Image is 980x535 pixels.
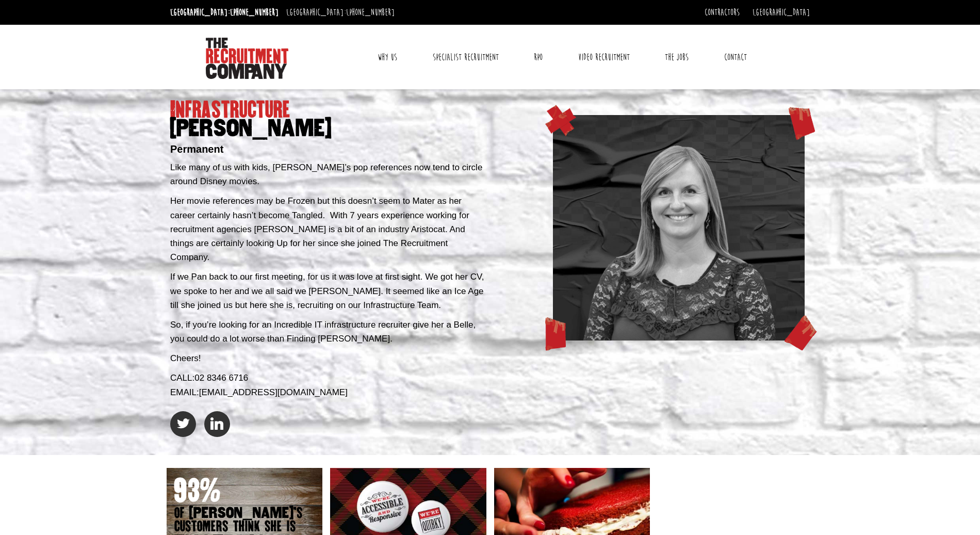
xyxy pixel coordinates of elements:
[194,373,248,383] a: 02 8346 6716
[553,115,805,341] img: amanda_no-illo.png
[230,7,279,18] a: [PHONE_NUMBER]
[170,351,486,365] p: Cheers!
[174,476,315,506] span: 93%
[170,143,486,155] h2: Permanent
[174,520,315,533] span: customers think she is
[170,385,486,399] div: EMAIL:
[657,44,696,70] a: The Jobs
[170,194,486,264] p: Her movie references may be Frozen but this doesn’t seem to Mater as her career certainly hasn’t ...
[174,506,315,520] span: of [PERSON_NAME]’s
[370,44,405,70] a: Why Us
[199,387,348,397] a: [EMAIL_ADDRESS][DOMAIN_NAME]
[170,119,486,138] span: [PERSON_NAME]
[170,318,486,346] p: So, if you’re looking for an Incredible IT infrastructure recruiter give her a Belle, you could d...
[753,7,810,18] a: [GEOGRAPHIC_DATA]
[206,38,288,79] img: The Recruitment Company
[170,160,486,188] p: Like many of us with kids, [PERSON_NAME]’s pop references now tend to circle around Disney movies.
[168,4,281,21] li: [GEOGRAPHIC_DATA]:
[716,44,755,70] a: Contact
[705,7,740,18] a: Contractors
[284,4,397,21] li: [GEOGRAPHIC_DATA]:
[570,44,638,70] a: Video Recruitment
[346,7,395,18] a: [PHONE_NUMBER]
[526,44,550,70] a: RPO
[170,101,486,138] h1: Infrastructure
[425,44,507,70] a: Specialist Recruitment
[170,270,486,312] p: If we Pan back to our first meeting, for us it was love at first sight. We got her CV, we spoke t...
[170,371,486,385] div: CALL:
